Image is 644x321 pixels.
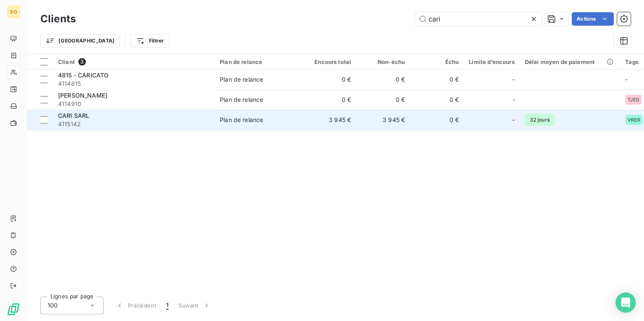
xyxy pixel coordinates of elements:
[302,69,356,90] td: 0 €
[415,58,459,65] div: Échu
[58,58,75,65] span: Client
[220,96,263,104] div: Plan de relance
[524,114,554,126] span: 32 jours
[130,34,169,48] button: Filtrer
[356,110,410,130] td: 3 945 €
[58,120,210,128] span: 4115142
[58,100,210,108] span: 4114910
[361,58,405,65] div: Non-échu
[512,116,514,124] span: -
[48,301,58,310] span: 100
[410,110,464,130] td: 0 €
[58,72,109,79] span: 4815 - CARICATO
[173,297,216,314] button: Suivant
[40,11,76,27] h3: Clients
[628,117,640,122] span: VRER
[302,110,356,130] td: 3 945 €
[78,58,86,66] span: 3
[615,292,636,313] div: Open Intercom Messenger
[410,69,464,90] td: 0 €
[625,76,628,83] span: -
[220,116,263,124] div: Plan de relance
[58,92,107,99] span: [PERSON_NAME]
[7,5,20,19] div: SO
[58,112,89,119] span: CARI SARL
[469,58,514,65] div: Limite d’encours
[58,80,210,88] span: 4114815
[302,90,356,110] td: 0 €
[220,75,263,84] div: Plan de relance
[410,90,464,110] td: 0 €
[110,297,161,314] button: Précédent
[415,12,541,26] input: Rechercher
[512,96,514,104] span: -
[161,297,173,314] button: 1
[356,69,410,90] td: 0 €
[7,302,20,316] img: Logo LeanPay
[166,301,168,310] span: 1
[40,34,120,48] button: [GEOGRAPHIC_DATA]
[512,75,514,84] span: -
[220,58,297,65] div: Plan de relance
[628,97,639,102] span: TJED
[356,90,410,110] td: 0 €
[572,12,614,26] button: Actions
[307,58,351,65] div: Encours total
[524,58,615,65] div: Délai moyen de paiement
